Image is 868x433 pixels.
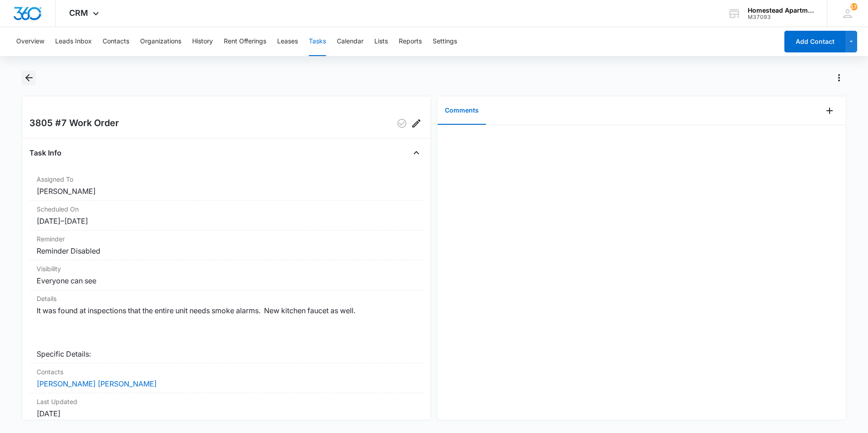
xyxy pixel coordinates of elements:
button: Comments [438,97,486,125]
span: 175 [850,3,858,10]
button: Overview [16,27,44,56]
h2: 3805 #7 Work Order [29,116,119,131]
div: Scheduled On[DATE]–[DATE] [29,201,424,231]
button: Add Contact [784,31,845,52]
div: account id [748,14,814,20]
button: Leads Inbox [55,27,92,56]
dd: [DATE] – [DATE] [37,216,416,226]
button: Edit [409,116,424,131]
dt: Visibility [37,264,416,273]
button: Add Comment [822,104,837,118]
div: Assigned To[PERSON_NAME] [29,171,424,201]
button: Calendar [337,27,363,56]
button: Organizations [140,27,181,56]
button: Reports [399,27,422,56]
dt: Scheduled On [37,204,416,214]
dt: Last Updated [37,397,416,406]
button: Back [22,71,36,85]
button: History [192,27,213,56]
a: [PERSON_NAME] [PERSON_NAME] [37,379,157,388]
div: Last Updated[DATE] [29,393,424,423]
dt: Contacts [37,367,416,377]
button: Actions [832,71,846,85]
button: Lists [374,27,388,56]
button: Rent Offerings [224,27,266,56]
button: Contacts [103,27,129,56]
dd: It was found at inspections that the entire unit needs smoke alarms. New kitchen faucet as well. ... [37,305,416,359]
dt: Assigned To [37,174,416,184]
button: Close [409,146,424,160]
dt: Reminder [37,234,416,244]
dd: [DATE] [37,408,416,419]
div: VisibilityEveryone can see [29,260,424,290]
h4: Task Info [29,147,61,158]
div: notifications count [850,3,858,10]
button: Leases [277,27,298,56]
span: CRM [69,8,88,18]
div: DetailsIt was found at inspections that the entire unit needs smoke alarms. New kitchen faucet as... [29,290,424,363]
button: Tasks [309,27,326,56]
dd: Everyone can see [37,275,416,286]
div: ReminderReminder Disabled [29,231,424,260]
div: account name [748,7,814,14]
button: Settings [433,27,457,56]
dt: Details [37,294,416,303]
dd: [PERSON_NAME] [37,186,416,197]
div: Contacts[PERSON_NAME] [PERSON_NAME] [29,363,424,393]
dd: Reminder Disabled [37,245,416,256]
